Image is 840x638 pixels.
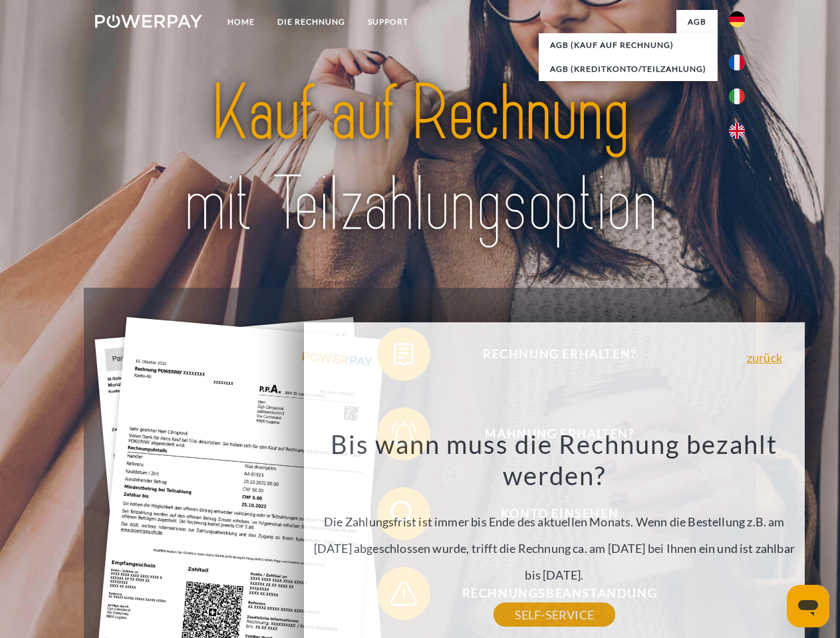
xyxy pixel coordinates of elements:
img: logo-powerpay-white.svg [95,15,202,28]
a: SELF-SERVICE [493,603,615,627]
a: DIE RECHNUNG [266,10,356,34]
a: AGB (Kreditkonto/Teilzahlung) [539,57,718,81]
a: SUPPORT [356,10,420,34]
img: de [729,11,745,27]
a: agb [676,10,718,34]
iframe: Schaltfläche zum Öffnen des Messaging-Fensters [787,585,829,627]
img: it [729,88,745,104]
a: zurück [747,352,782,364]
img: fr [729,54,745,70]
img: title-powerpay_de.svg [127,64,713,255]
a: AGB (Kauf auf Rechnung) [539,33,718,57]
a: Home [216,10,266,34]
h3: Bis wann muss die Rechnung bezahlt werden? [311,428,797,492]
img: en [729,123,745,139]
div: Die Zahlungsfrist ist immer bis Ende des aktuellen Monats. Wenn die Bestellung z.B. am [DATE] abg... [311,428,797,615]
